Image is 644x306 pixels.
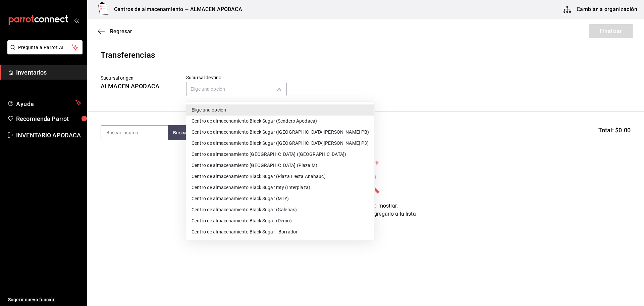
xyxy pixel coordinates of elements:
[186,215,374,226] li: Centro de almacenamiento Black Sugar (Demo)
[186,104,374,116] li: Elige una opción
[186,149,374,160] li: Centro de almacenamiento [GEOGRAPHIC_DATA] ([GEOGRAPHIC_DATA])
[186,204,374,215] li: Centro de almacenamiento Black Sugar (Galerias)
[186,127,374,138] li: Centro de almacenamiento Black Sugar ([GEOGRAPHIC_DATA][PERSON_NAME] PB)
[186,116,374,127] li: Centro de almacenamiento Black Sugar (Sendero Apodaca)
[186,138,374,149] li: Centro de almacenamiento Black Sugar ([GEOGRAPHIC_DATA][PERSON_NAME] P3)
[186,160,374,171] li: Centro de almacenamiento [GEOGRAPHIC_DATA] (Plaza M)
[186,193,374,204] li: Centro de almacenamiento Black Sugar (MTY)
[186,182,374,193] li: Centro de almacenamiento Black Sugar mty (Interplaza)
[186,171,374,182] li: Centro de almacenamiento Black Sugar (Plaza Fiesta Anahauc)
[186,226,374,237] li: Centro de almacenamiento Black Sugar - Borrador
